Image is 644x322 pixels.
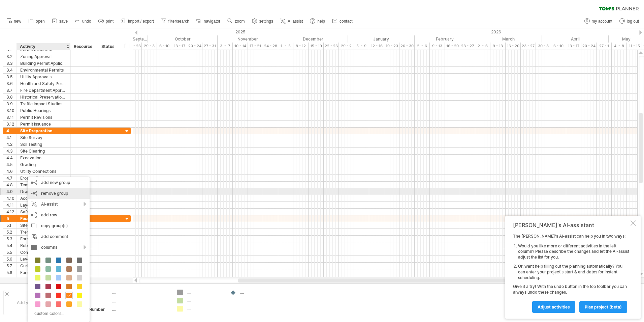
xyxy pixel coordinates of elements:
[128,19,154,24] span: import / export
[6,188,17,195] div: 4.9
[6,222,17,229] div: 5.1
[6,168,17,175] div: 4.6
[31,309,84,318] div: custom colors...
[399,43,415,50] div: 26 - 30
[445,43,460,50] div: 16 - 20
[59,19,68,24] span: save
[148,35,218,43] div: October 2025
[6,263,17,269] div: 5.7
[112,306,169,312] div: ....
[20,43,67,50] div: Activity
[28,177,90,188] div: add new group
[20,236,67,242] div: Formwork Installation
[82,19,91,24] span: undo
[240,290,277,295] div: ....
[20,107,67,114] div: Public Hearings
[74,43,94,50] div: Resource
[20,215,67,222] div: Foundation
[28,220,90,231] div: copy group(s)
[74,290,111,295] div: Project:
[612,43,627,50] div: 4 - 8
[415,43,430,50] div: 2 - 6
[6,269,17,276] div: 5.8
[513,222,629,229] div: [PERSON_NAME]'s AI-assistant
[330,17,355,26] a: contact
[430,43,445,50] div: 9 - 13
[74,306,111,312] div: Project Number
[585,304,622,310] span: plan project (beta)
[6,107,17,114] div: 3.10
[20,101,67,107] div: Traffic Impact Studies
[597,43,612,50] div: 27 - 1
[506,43,521,50] div: 16 - 20
[6,74,17,80] div: 3.5
[27,17,47,26] a: open
[6,242,17,249] div: 5.4
[20,256,67,262] div: Leveling
[101,43,116,50] div: Status
[6,87,17,93] div: 3.7
[20,188,67,195] div: Drainage Installation
[279,17,305,26] a: AI assist
[106,19,114,24] span: print
[6,236,17,242] div: 5.3
[20,53,67,60] div: Zoning Approval
[20,161,67,168] div: Grading
[233,43,248,50] div: 10 - 14
[20,80,67,87] div: Health and Safety Permits
[627,19,639,24] span: log out
[259,19,273,24] span: settings
[6,141,17,147] div: 4.2
[369,43,384,50] div: 12 - 16
[354,43,369,50] div: 5 - 9
[235,19,245,24] span: zoom
[20,209,67,215] div: Safety Inspections
[6,53,17,60] div: 3.2
[20,242,67,249] div: Rebar Placement
[73,17,93,26] a: undo
[74,298,111,304] div: Date:
[579,301,627,313] a: plan project (beta)
[542,35,609,43] div: April 2026
[20,202,67,208] div: Laydown Area Setup
[308,17,327,26] a: help
[20,168,67,175] div: Utility Connections
[20,121,67,127] div: Permit Issuance
[513,234,629,313] div: The [PERSON_NAME]'s AI-assist can help you in two ways: Give it a try! With the undo button in th...
[518,243,629,260] li: Would you like more or different activities in the left column? Please describe the changes and l...
[119,17,156,26] a: import / export
[521,43,536,50] div: 23 - 27
[6,134,17,141] div: 4.1
[248,43,263,50] div: 17 - 21
[6,94,17,100] div: 3.8
[538,304,570,310] span: Adjust activities
[20,74,67,80] div: Utility Approvals
[6,202,17,208] div: 4.11
[20,155,67,161] div: Excavation
[20,94,67,100] div: Historical Preservation Approval
[20,182,67,188] div: Temporary Fencing
[339,43,354,50] div: 29 - 2
[20,276,67,283] div: Foundation Inspection
[20,134,67,141] div: Site Survey
[6,155,17,161] div: 4.4
[20,195,67,202] div: Access Roads
[309,43,324,50] div: 15 - 19
[20,67,67,73] div: Environmental Permits
[6,249,17,256] div: 5.5
[475,43,490,50] div: 2 - 6
[20,269,67,276] div: Formwork Removal
[159,17,191,26] a: filter/search
[6,195,17,202] div: 4.10
[97,17,116,26] a: print
[583,17,614,26] a: my account
[20,249,67,256] div: Concrete Pouring
[226,17,247,26] a: zoom
[532,301,575,313] a: Adjust activities
[551,43,566,50] div: 6 - 10
[324,43,339,50] div: 22 - 26
[14,19,21,24] span: new
[157,43,172,50] div: 6 - 10
[581,43,597,50] div: 20 - 24
[3,290,66,315] div: Add your own logo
